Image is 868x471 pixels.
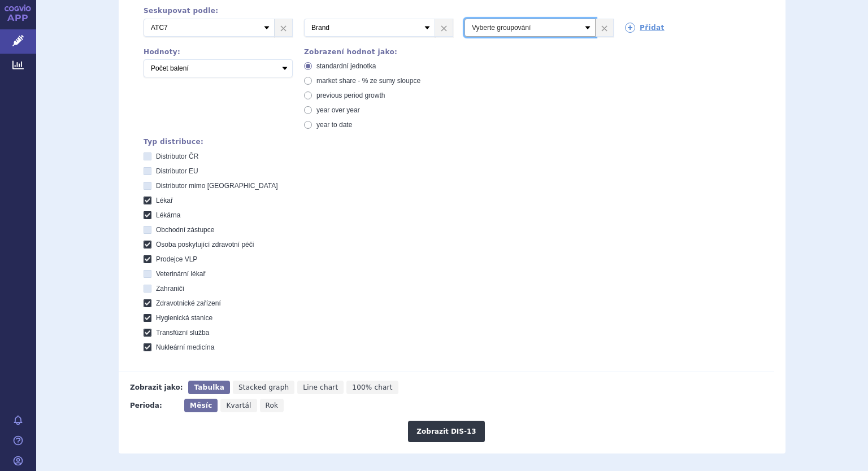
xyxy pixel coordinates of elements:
[156,152,198,160] span: Distributor ČR
[130,381,183,394] div: Zobrazit jako:
[596,19,613,36] a: ×
[156,226,214,234] span: Obchodní zástupce
[190,402,212,409] span: Měsíc
[316,121,352,129] span: year to date
[156,285,184,293] span: Zahraničí
[130,399,179,412] div: Perioda:
[156,314,212,322] span: Hygienická stanice
[238,383,289,391] span: Stacked graph
[156,270,205,278] span: Veterinární lékař
[316,62,376,70] span: standardní jednotka
[316,91,385,99] span: previous period growth
[625,23,665,33] a: Přidat
[156,255,197,263] span: Prodejce VLP
[156,241,254,248] span: Osoba poskytující zdravotní péči
[304,48,453,56] div: Zobrazení hodnot jako:
[156,211,180,219] span: Lékárna
[408,421,484,442] button: Zobrazit DIS-13
[156,299,221,307] span: Zdravotnické zařízení
[156,343,214,351] span: Nukleární medicína
[316,77,420,85] span: market share - % ze sumy sloupce
[156,197,173,204] span: Lékař
[303,383,338,391] span: Line chart
[194,383,224,391] span: Tabulka
[266,402,279,409] span: Rok
[132,19,774,37] div: 2
[435,19,453,36] a: ×
[275,19,292,36] a: ×
[144,138,774,146] div: Typ distribuce:
[156,182,278,190] span: Distributor mimo [GEOGRAPHIC_DATA]
[156,329,209,337] span: Transfúzní služba
[352,383,392,391] span: 100% chart
[132,7,774,15] div: Seskupovat podle:
[144,48,293,56] div: Hodnoty:
[226,402,251,409] span: Kvartál
[316,106,360,114] span: year over year
[156,167,198,175] span: Distributor EU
